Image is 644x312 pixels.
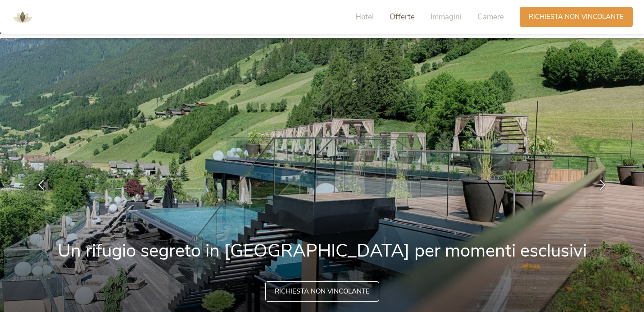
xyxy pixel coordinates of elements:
[9,4,36,31] img: AMONTI & LUNARIS Wellnessresort
[431,12,462,22] span: Immagini
[275,287,370,296] span: Richiesta non vincolante
[529,12,624,22] span: Richiesta non vincolante
[477,12,504,22] span: Camere
[355,12,374,22] span: Hotel
[390,12,415,22] span: Offerte
[9,14,36,20] a: AMONTI & LUNARIS Wellnessresort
